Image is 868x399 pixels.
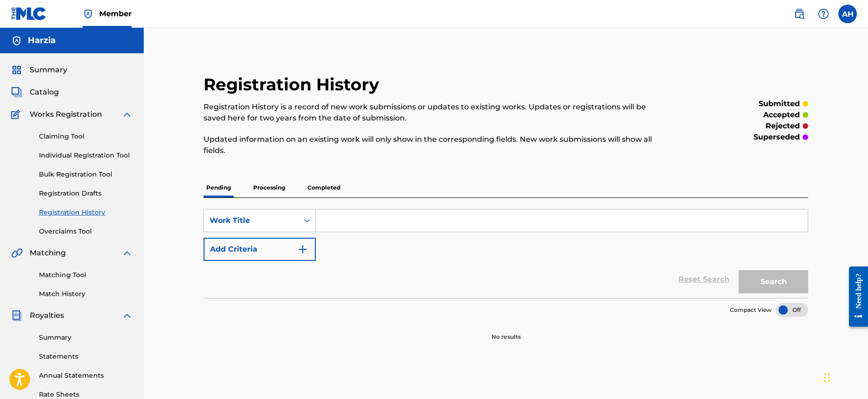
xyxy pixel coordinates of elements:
[30,87,59,98] span: Catalog
[121,247,133,259] img: expand
[28,35,56,46] h5: Harzia
[39,371,133,380] a: Annual Statements
[250,178,288,197] p: Processing
[210,215,293,226] div: Work Title
[39,132,133,141] a: Claiming Tool
[842,259,868,334] iframe: Resource Center
[297,244,308,255] img: 9d2ae6d4665cec9f34b9.svg
[766,120,800,132] p: rejected
[39,270,133,280] a: Matching Tool
[30,109,102,120] span: Works Registration
[491,322,521,341] p: No results
[39,227,133,236] a: Overclaims Tool
[39,333,133,342] a: Summary
[204,101,669,124] p: Registration History is a record of new work submissions or updates to existing works. Updates or...
[39,151,133,160] a: Individual Registration Tool
[39,170,133,179] a: Bulk Registration Tool
[305,178,343,197] p: Completed
[99,8,132,19] span: Member
[730,306,772,314] span: Compact View
[30,64,67,76] span: Summary
[11,87,59,98] a: CatalogCatalog
[11,7,47,20] img: MLC Logo
[11,109,23,120] img: Works Registration
[814,5,833,23] div: Help
[11,310,22,321] img: Royalties
[753,132,800,143] p: superseded
[121,109,133,120] img: expand
[204,238,316,261] button: Add Criteria
[204,134,669,156] p: Updated information on an existing work will only show in the corresponding fields. New work subm...
[11,64,22,76] img: Summary
[30,247,66,259] span: Matching
[39,208,133,217] a: Registration History
[818,8,829,19] img: help
[822,355,868,399] iframe: Chat Widget
[763,109,800,120] p: accepted
[30,310,64,321] span: Royalties
[204,178,234,197] p: Pending
[759,98,800,109] p: submitted
[204,74,384,95] h2: Registration History
[83,8,94,19] img: Top Rightsholder
[824,364,830,392] div: Drag
[11,247,23,259] img: Matching
[39,189,133,198] a: Registration Drafts
[39,289,133,299] a: Match History
[794,8,805,19] img: search
[204,209,808,298] form: Search Form
[838,5,857,23] div: User Menu
[121,310,133,321] img: expand
[39,352,133,361] a: Statements
[11,35,22,46] img: Accounts
[11,87,22,98] img: Catalog
[790,5,809,23] a: Public Search
[11,64,67,76] a: SummarySummary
